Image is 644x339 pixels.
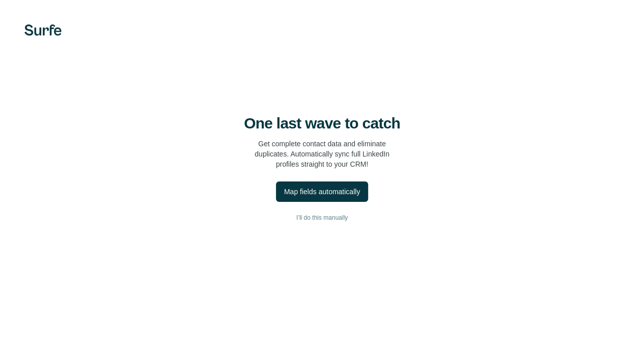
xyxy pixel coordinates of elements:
[284,187,360,197] div: Map fields automatically
[276,181,368,202] button: Map fields automatically
[296,213,348,222] span: I’ll do this manually
[244,114,400,133] h4: One last wave to catch
[255,139,389,169] p: Get complete contact data and eliminate duplicates. Automatically sync full LinkedIn profiles str...
[20,210,624,225] button: I’ll do this manually
[24,24,62,36] img: Surfe's logo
